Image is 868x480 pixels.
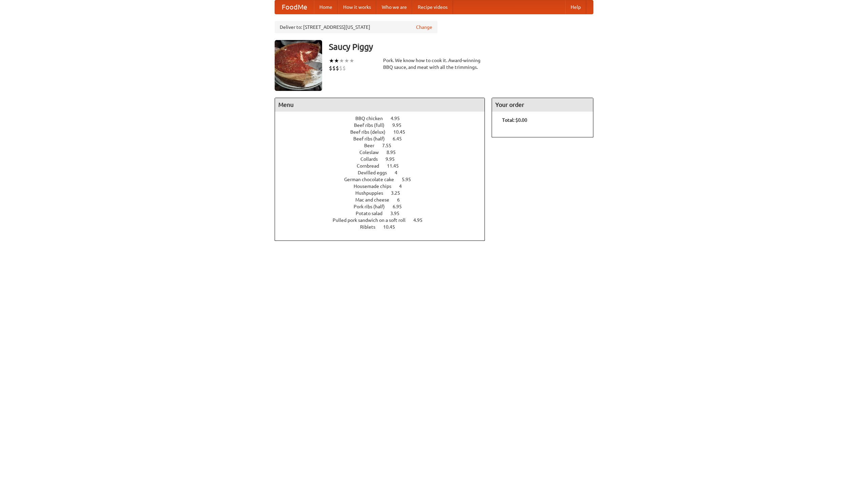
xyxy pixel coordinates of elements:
span: German chocolate cake [344,177,401,182]
a: Collards 9.95 [360,156,407,162]
span: Housemade chips [354,184,398,189]
span: BBQ chicken [355,116,390,121]
span: 11.45 [387,163,406,169]
span: 3.25 [391,190,407,196]
span: Riblets [360,224,382,230]
li: ★ [329,57,334,64]
a: Who we are [376,0,412,14]
a: German chocolate cake 5.95 [344,177,423,182]
span: Coleslaw [359,150,386,155]
span: Devilled eggs [358,170,394,175]
a: BBQ chicken 4.95 [355,116,412,121]
h4: Your order [492,98,593,112]
li: ★ [344,57,349,64]
a: Beef ribs (full) 9.95 [354,122,414,128]
span: 5.95 [402,177,418,182]
a: Hushpuppies 3.25 [355,190,413,196]
span: Mac and cheese [355,197,396,203]
span: 4.95 [413,217,429,223]
h4: Menu [275,98,485,112]
a: Cornbread 11.45 [357,163,411,169]
li: $ [342,64,346,72]
li: $ [332,64,336,72]
a: Pork ribs (half) 6.95 [354,204,414,209]
a: Recipe videos [412,0,453,14]
div: Pork. We know how to cook it. Award-winning BBQ sauce, and meat with all the trimmings. [383,57,485,71]
span: 8.95 [387,150,402,155]
span: 6 [397,197,407,203]
b: Total: $0.00 [502,117,527,123]
a: Beef ribs (delux) 10.45 [350,129,418,135]
li: $ [339,64,342,72]
span: Pulled pork sandwich on a soft roll [333,217,412,223]
span: 4 [399,184,409,189]
a: Housemade chips 4 [354,184,414,189]
span: Collards [360,156,384,162]
span: 9.95 [386,156,401,162]
span: 3.95 [390,211,406,216]
img: angular.jpg [275,40,322,91]
a: Beef ribs (half) 6.45 [353,136,414,141]
a: How it works [338,0,376,14]
span: 9.95 [392,122,408,128]
a: FoodMe [275,0,314,14]
a: Help [565,0,586,14]
a: Change [416,24,432,31]
li: ★ [349,57,354,64]
a: Devilled eggs 4 [358,170,410,175]
span: 7.55 [382,143,398,148]
a: Beer 7.55 [364,143,404,148]
a: Pulled pork sandwich on a soft roll 4.95 [333,217,435,223]
span: 4 [395,170,404,175]
span: Hushpuppies [355,190,390,196]
li: $ [336,64,339,72]
a: Potato salad 3.95 [356,211,412,216]
span: 10.45 [393,129,412,135]
li: $ [329,64,332,72]
h3: Saucy Piggy [329,40,593,54]
a: Mac and cheese 6 [355,197,412,203]
div: Deliver to: [STREET_ADDRESS][US_STATE] [275,21,437,33]
span: 4.95 [391,116,407,121]
span: 6.45 [393,136,409,141]
span: Cornbread [357,163,386,169]
span: 6.95 [393,204,409,209]
span: Beef ribs (full) [354,122,391,128]
span: Pork ribs (half) [354,204,392,209]
a: Coleslaw 8.95 [359,150,408,155]
a: Riblets 10.45 [360,224,408,230]
span: 10.45 [383,224,402,230]
span: Beer [364,143,381,148]
li: ★ [334,57,339,64]
span: Beef ribs (half) [353,136,392,141]
li: ★ [339,57,344,64]
span: Beef ribs (delux) [350,129,392,135]
a: Home [314,0,338,14]
span: Potato salad [356,211,389,216]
